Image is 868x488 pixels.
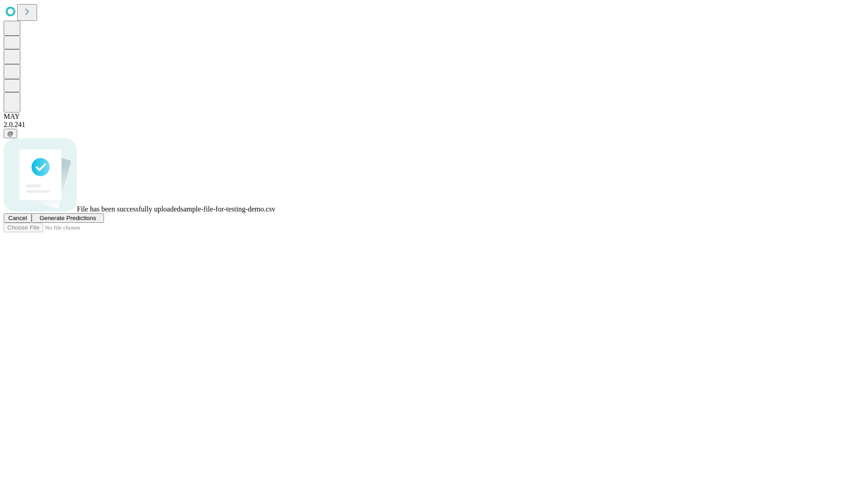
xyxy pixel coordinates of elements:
span: Cancel [8,215,27,221]
button: Generate Predictions [32,213,104,223]
button: Cancel [4,213,32,223]
button: @ [4,129,17,138]
span: File has been successfully uploaded [77,205,180,213]
span: sample-file-for-testing-demo.csv [180,205,275,213]
span: @ [7,130,14,137]
span: Generate Predictions [39,215,96,221]
div: 2.0.241 [4,121,864,129]
div: MAY [4,113,864,121]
